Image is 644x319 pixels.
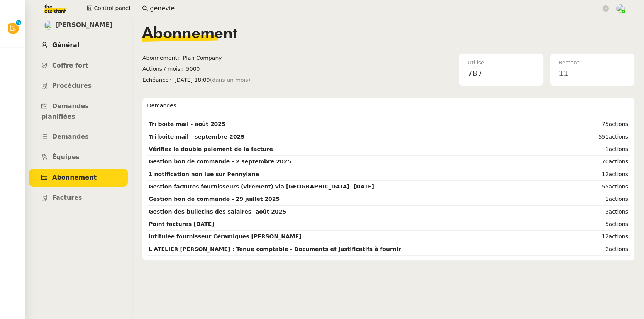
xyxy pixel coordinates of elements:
[609,246,628,252] span: actions
[52,41,79,49] span: Général
[29,169,128,187] a: Abonnement
[29,97,128,126] a: Demandes planifiées
[609,121,628,127] span: actions
[575,168,630,181] td: 12
[149,196,280,202] strong: Gestion bon de commande - 29 juillet 2025
[16,20,21,25] nz-badge-sup: 5
[41,102,89,120] span: Demandes planifiées
[575,218,630,231] td: 5
[94,4,130,13] span: Control panel
[29,77,128,95] a: Procédures
[575,231,630,243] td: 12
[55,20,113,31] span: [PERSON_NAME]
[183,54,339,63] span: Plan Company
[559,69,568,78] span: 11
[29,128,128,146] a: Demandes
[44,21,53,30] img: users%2F9mvJqJUvllffspLsQzytnd0Nt4c2%2Favatar%2F82da88e3-d90d-4e39-b37d-dcb7941179ae
[52,153,80,161] span: Équipes
[29,36,128,54] a: Général
[616,4,625,13] img: users%2FNTfmycKsCFdqp6LX6USf2FmuPJo2%2Favatar%2Fprofile-pic%20(1).png
[559,58,626,67] div: Restant
[147,98,630,114] div: Demandes
[609,134,628,140] span: actions
[609,233,628,239] span: actions
[609,171,628,177] span: actions
[149,146,273,152] strong: Vérifiez le double paiement de la facture
[575,131,630,143] td: 551
[575,156,630,168] td: 70
[575,143,630,156] td: 1
[149,158,291,165] strong: Gestion bon de commande - 2 septembre 2025
[142,26,237,42] span: Abonnement
[52,174,97,181] span: Abonnement
[52,62,88,69] span: Coffre fort
[52,194,82,201] span: Factures
[575,193,630,205] td: 1
[149,233,302,239] strong: Intitulée fournisseur Céramiques [PERSON_NAME]
[575,243,630,256] td: 2
[142,64,186,73] span: Actions / mois
[149,183,374,190] strong: Gestion factures fournisseurs (virement) via [GEOGRAPHIC_DATA]- [DATE]
[210,76,251,85] span: (dans un mois)
[575,181,630,193] td: 55
[149,221,214,227] strong: Point factures [DATE]
[29,57,128,75] a: Coffre fort
[82,3,135,14] button: Control panel
[575,118,630,131] td: 75
[468,69,482,78] span: 787
[186,64,339,73] span: 5000
[149,134,244,140] strong: Tri boite mail - septembre 2025
[149,209,286,215] strong: Gestion des bulletins des salaires- août 2025
[29,148,128,166] a: Équipes
[142,54,183,63] span: Abonnement
[609,158,628,165] span: actions
[175,76,339,85] span: [DATE] 18:09
[52,82,92,89] span: Procédures
[149,246,401,252] strong: L'ATELIER [PERSON_NAME] : Tenue comptable - Documents et justificatifs à fournir
[17,20,20,27] p: 5
[52,133,89,140] span: Demandes
[609,146,628,152] span: actions
[609,196,628,202] span: actions
[609,183,628,190] span: actions
[150,3,601,14] input: Rechercher
[149,171,259,177] strong: 1 notification non lue sur Pennylane
[609,221,628,227] span: actions
[609,209,628,215] span: actions
[575,206,630,218] td: 3
[142,76,175,85] span: Échéance
[149,121,225,127] strong: Tri boite mail - août 2025
[468,58,535,67] div: Utilisé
